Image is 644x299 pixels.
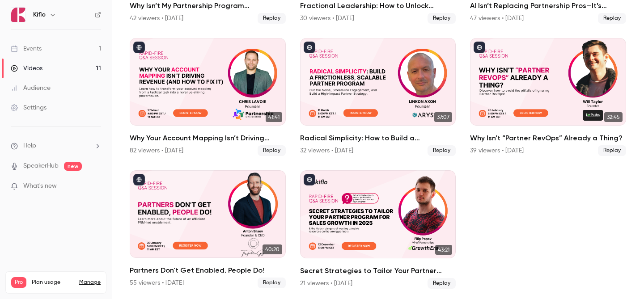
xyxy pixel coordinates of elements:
span: new [64,162,82,171]
h2: Radical Simplicity: How to Build a Frictionless, Scalable Partner Program [300,133,456,143]
div: Events [11,44,42,53]
img: Kiflo [11,8,25,22]
div: Videos [11,64,42,73]
span: Pro [11,277,26,288]
a: Manage [79,279,101,286]
a: 32:45Why Isn’t “Partner RevOps” Already a Thing?39 viewers • [DATE]Replay [470,38,626,156]
span: 32:45 [604,112,623,122]
h2: Partners Don't Get Enabled. People Do! [130,265,286,276]
li: Why Isn’t “Partner RevOps” Already a Thing? [470,38,626,156]
h2: Secret Strategies to Tailor Your Partner Program for Sales Growth in [DATE] [300,265,456,276]
a: 41:41Why Your Account Mapping Isn’t Driving Revenue (And How to Fix It)82 viewers • [DATE]Replay [130,38,286,156]
div: 47 viewers • [DATE] [470,14,524,23]
a: 37:07Radical Simplicity: How to Build a Frictionless, Scalable Partner Program32 viewers • [DATE]... [300,38,456,156]
div: 21 viewers • [DATE] [300,279,352,288]
h2: Why Your Account Mapping Isn’t Driving Revenue (And How to Fix It) [130,133,286,143]
span: Replay [598,13,626,24]
span: 37:07 [434,112,452,122]
h2: Why Isn’t My Partnership Program Generating Results & How to Fix It? [130,0,286,11]
li: Radical Simplicity: How to Build a Frictionless, Scalable Partner Program [300,38,456,156]
div: 32 viewers • [DATE] [300,146,353,155]
h2: AI Isn’t Replacing Partnership Pros—It’s Empowering Them [470,0,626,11]
button: published [133,42,145,53]
span: 40:20 [263,244,282,254]
span: 43:21 [435,245,452,255]
h6: Kiflo [33,10,46,19]
li: Partners Don't Get Enabled. People Do! [130,170,286,288]
span: 41:41 [266,112,282,122]
span: Replay [428,278,456,289]
li: help-dropdown-opener [11,141,101,151]
div: 55 viewers • [DATE] [130,278,184,287]
span: Help [23,141,36,151]
li: Why Your Account Mapping Isn’t Driving Revenue (And How to Fix It) [130,38,286,156]
span: Replay [258,13,286,24]
span: Replay [428,13,456,24]
h2: Why Isn’t “Partner RevOps” Already a Thing? [470,133,626,143]
div: 39 viewers • [DATE] [470,146,524,155]
h2: Fractional Leadership: How to Unlock Strategic Growth with Fractional Support [300,0,456,11]
button: published [304,174,315,185]
span: Plan usage [32,279,74,286]
span: Replay [258,278,286,288]
div: 30 viewers • [DATE] [300,14,354,23]
span: Replay [428,145,456,156]
span: Replay [598,145,626,156]
iframe: Noticeable Trigger [90,182,101,190]
div: 82 viewers • [DATE] [130,146,183,155]
a: 43:21Secret Strategies to Tailor Your Partner Program for Sales Growth in [DATE]21 viewers • [DAT... [300,170,456,288]
a: 40:20Partners Don't Get Enabled. People Do!55 viewers • [DATE]Replay [130,170,286,288]
div: 42 viewers • [DATE] [130,14,183,23]
button: published [304,42,315,53]
div: Settings [11,103,47,112]
a: SpeakerHub [23,161,59,171]
button: published [474,42,485,53]
span: What's new [23,181,57,191]
div: Audience [11,84,51,93]
button: published [133,174,145,185]
li: Secret Strategies to Tailor Your Partner Program for Sales Growth in 2025 [300,170,456,288]
span: Replay [258,145,286,156]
